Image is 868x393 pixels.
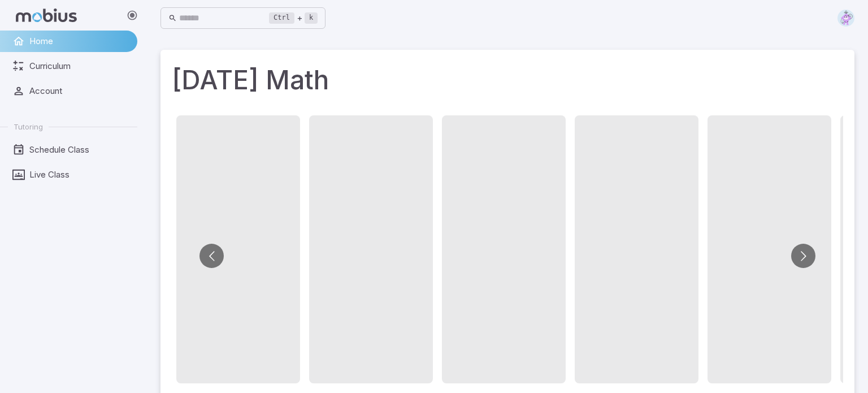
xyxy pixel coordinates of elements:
h1: [DATE] Math [172,61,843,100]
div: + [269,11,318,25]
kbd: Ctrl [269,12,294,24]
kbd: k [305,12,318,24]
span: Schedule Class [29,144,129,156]
img: diamond.svg [837,10,854,27]
span: Live Class [29,169,129,181]
span: Tutoring [14,122,43,132]
button: Go to next slide [791,244,815,268]
button: Go to previous slide [199,244,224,268]
span: Curriculum [29,60,129,72]
span: Home [29,35,129,47]
span: Account [29,85,129,97]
